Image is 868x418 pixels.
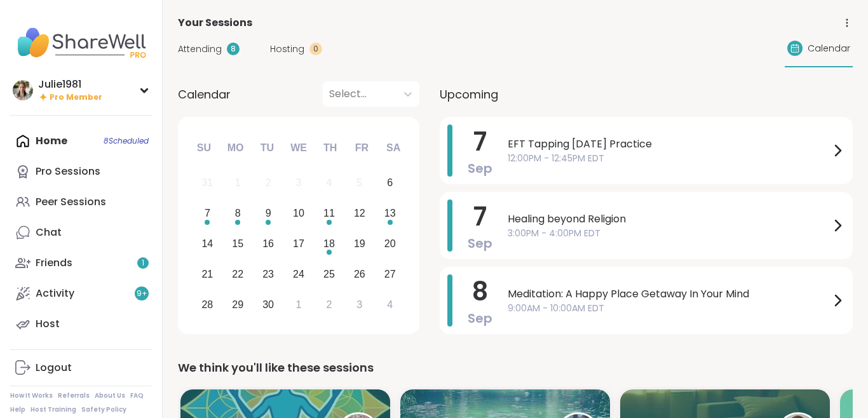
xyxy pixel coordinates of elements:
[224,231,252,258] div: Choose Monday, September 15th, 2025
[10,248,152,278] a: Friends1
[326,296,332,313] div: 2
[285,134,313,162] div: We
[296,296,302,313] div: 1
[178,86,231,103] span: Calendar
[227,43,240,55] div: 8
[285,200,313,227] div: Choose Wednesday, September 10th, 2025
[235,205,241,222] div: 8
[270,43,304,56] span: Hosting
[201,174,213,191] div: 31
[346,231,373,258] div: Choose Friday, September 19th, 2025
[468,309,492,327] span: Sep
[255,260,282,288] div: Choose Tuesday, September 23rd, 2025
[255,170,282,197] div: Not available Tuesday, September 2nd, 2025
[130,391,144,400] a: FAQ
[36,226,62,239] div: Chat
[201,235,213,252] div: 14
[81,405,126,414] a: Safety Policy
[387,296,393,313] div: 4
[508,212,830,227] span: Healing beyond Religion
[323,266,335,283] div: 25
[10,278,152,309] a: Activity9+
[262,235,274,252] div: 16
[346,170,373,197] div: Not available Friday, September 5th, 2025
[508,227,830,240] span: 3:00PM - 4:00PM EDT
[221,134,249,162] div: Mo
[508,302,830,315] span: 9:00AM - 10:00AM EDT
[285,291,313,318] div: Choose Wednesday, October 1st, 2025
[440,86,498,103] span: Upcoming
[384,205,396,222] div: 13
[468,159,492,177] span: Sep
[354,205,365,222] div: 12
[36,287,74,300] div: Activity
[13,80,33,100] img: Julie1981
[142,258,144,269] span: 1
[255,291,282,318] div: Choose Tuesday, September 30th, 2025
[354,235,365,252] div: 19
[316,260,343,288] div: Choose Thursday, September 25th, 2025
[266,174,271,191] div: 2
[36,165,100,179] div: Pro Sessions
[508,152,830,165] span: 12:00PM - 12:45PM EDT
[316,134,344,162] div: Th
[472,274,488,309] span: 8
[95,391,125,400] a: About Us
[346,291,373,318] div: Choose Friday, October 3rd, 2025
[508,137,830,152] span: EFT Tapping [DATE] Practice
[384,235,396,252] div: 20
[262,296,274,313] div: 30
[309,43,322,55] div: 0
[376,231,403,258] div: Choose Saturday, September 20th, 2025
[323,205,335,222] div: 11
[468,234,492,252] span: Sep
[10,405,25,414] a: Help
[31,405,76,414] a: Host Training
[10,309,152,339] a: Host
[235,174,241,191] div: 1
[194,170,221,197] div: Not available Sunday, August 31st, 2025
[36,317,60,331] div: Host
[316,170,343,197] div: Not available Thursday, September 4th, 2025
[178,43,222,56] span: Attending
[346,260,373,288] div: Choose Friday, September 26th, 2025
[36,195,106,209] div: Peer Sessions
[346,200,373,227] div: Choose Friday, September 12th, 2025
[232,235,243,252] div: 15
[473,199,487,234] span: 7
[10,156,152,187] a: Pro Sessions
[194,231,221,258] div: Choose Sunday, September 14th, 2025
[293,205,304,222] div: 10
[137,288,147,299] span: 9 +
[10,187,152,217] a: Peer Sessions
[266,205,271,222] div: 9
[348,134,376,162] div: Fr
[50,92,102,103] span: Pro Member
[376,200,403,227] div: Choose Saturday, September 13th, 2025
[473,124,487,159] span: 7
[36,256,72,270] div: Friends
[316,231,343,258] div: Choose Thursday, September 18th, 2025
[201,266,213,283] div: 21
[253,134,281,162] div: Tu
[379,134,407,162] div: Sa
[316,200,343,227] div: Choose Thursday, September 11th, 2025
[36,361,72,375] div: Logout
[356,296,362,313] div: 3
[192,168,405,320] div: month 2025-09
[10,217,152,248] a: Chat
[376,291,403,318] div: Choose Saturday, October 4th, 2025
[194,200,221,227] div: Choose Sunday, September 7th, 2025
[201,296,213,313] div: 28
[316,291,343,318] div: Choose Thursday, October 2nd, 2025
[285,260,313,288] div: Choose Wednesday, September 24th, 2025
[58,391,90,400] a: Referrals
[224,291,252,318] div: Choose Monday, September 29th, 2025
[354,266,365,283] div: 26
[178,15,252,30] span: Your Sessions
[224,200,252,227] div: Choose Monday, September 8th, 2025
[296,174,302,191] div: 3
[232,296,243,313] div: 29
[384,266,396,283] div: 27
[285,170,313,197] div: Not available Wednesday, September 3rd, 2025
